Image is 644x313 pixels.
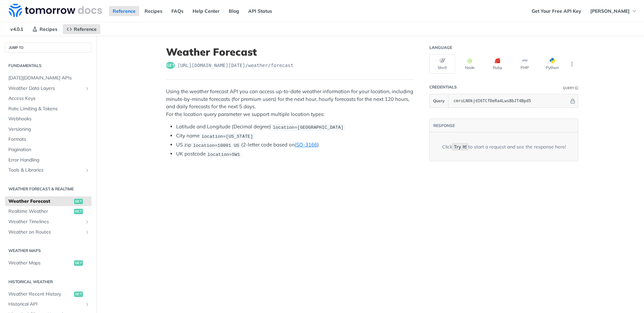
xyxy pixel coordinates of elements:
[29,24,61,34] a: Recipes
[225,6,243,16] a: Blog
[176,141,414,149] li: US zip (2-letter code based on )
[5,217,92,227] a: Weather TimelinesShow subpages for Weather Timelines
[141,6,166,16] a: Recipes
[5,43,92,53] button: JUMP TO
[5,93,92,104] a: Access Keys
[63,24,100,34] a: Reference
[176,150,414,158] li: UK postcode
[74,26,97,32] span: Reference
[85,168,90,173] button: Show subpages for Tools & Libraries
[8,106,90,112] span: Rate Limiting & Tokens
[85,230,90,235] button: Show subpages for Weather on Routes
[8,157,90,164] span: Error Handling
[206,151,242,158] code: location=SW1
[74,209,83,214] span: get
[8,126,90,133] span: Versioning
[539,54,565,74] button: Python
[484,54,510,74] button: Ruby
[8,95,90,102] span: Access Keys
[429,84,457,90] div: Credentials
[74,199,83,204] span: get
[8,146,90,153] span: Pagination
[457,54,483,74] button: Node
[8,136,90,143] span: Formats
[590,8,630,14] span: [PERSON_NAME]
[442,143,566,150] div: Click to start a request and see the response here!
[8,301,83,308] span: Historical API
[430,94,448,108] button: Query
[563,85,578,90] div: QueryInformation
[5,279,92,285] h2: Historical Weather
[429,45,452,50] div: Language
[8,75,90,81] span: [DATE][DOMAIN_NAME] APIs
[85,302,90,307] button: Show subpages for Historical API
[8,229,83,236] span: Weather on Routes
[109,6,139,16] a: Reference
[191,142,241,149] code: location=10001 US
[5,114,92,124] a: Webhooks
[575,86,578,90] i: Information
[5,206,92,216] a: Realtime Weatherget
[8,85,83,92] span: Weather Data Layers
[528,6,585,16] a: Get Your Free API Key
[433,98,445,104] span: Query
[433,122,455,129] button: RESPONSE
[245,6,276,16] a: API Status
[85,86,90,91] button: Show subpages for Weather Data Layers
[587,6,641,16] button: [PERSON_NAME]
[567,59,577,69] button: More Languages
[5,248,92,254] h2: Weather Maps
[429,54,455,74] button: Shell
[189,6,223,16] a: Help Center
[168,6,187,16] a: FAQs
[177,62,293,69] span: https://api.tomorrow.io/v4/weather/forecast
[271,124,345,131] code: location=[GEOGRAPHIC_DATA]
[5,73,92,83] a: [DATE][DOMAIN_NAME] APIs
[8,116,90,122] span: Webhooks
[85,219,90,225] button: Show subpages for Weather Timelines
[176,123,414,131] li: Latitude and Longitude (Decimal degree)
[166,88,414,118] p: Using the weather forecast API you can access up-to-date weather information for your location, i...
[450,94,569,108] input: apikey
[5,289,92,299] a: Weather Recent Historyget
[5,155,92,165] a: Error Handling
[5,299,92,309] a: Historical APIShow subpages for Historical API
[5,258,92,268] a: Weather Mapsget
[8,208,72,215] span: Realtime Weather
[295,141,317,148] a: ISO-3166
[176,132,414,140] li: City name
[5,83,92,93] a: Weather Data LayersShow subpages for Weather Data Layers
[452,143,468,150] code: Try It!
[5,104,92,114] a: Rate Limiting & Tokens
[166,46,414,58] h1: Weather Forecast
[74,292,83,297] span: get
[512,54,538,74] button: PHP
[563,85,574,90] div: Query
[8,218,83,225] span: Weather Timelines
[7,24,27,34] span: v4.0.1
[569,98,576,104] button: Hide
[8,291,72,298] span: Weather Recent History
[166,62,175,69] span: get
[40,26,57,32] span: Recipes
[5,227,92,237] a: Weather on RoutesShow subpages for Weather on Routes
[5,145,92,155] a: Pagination
[74,260,83,266] span: get
[5,196,92,206] a: Weather Forecastget
[8,260,72,266] span: Weather Maps
[8,198,72,205] span: Weather Forecast
[5,165,92,175] a: Tools & LibrariesShow subpages for Tools & Libraries
[200,133,255,140] code: location=[US_STATE]
[5,124,92,134] a: Versioning
[569,61,575,67] svg: More ellipsis
[5,134,92,144] a: Formats
[5,63,92,69] h2: Fundamentals
[9,4,102,17] img: Tomorrow.io Weather API Docs
[5,186,92,192] h2: Weather Forecast & realtime
[8,167,83,174] span: Tools & Libraries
